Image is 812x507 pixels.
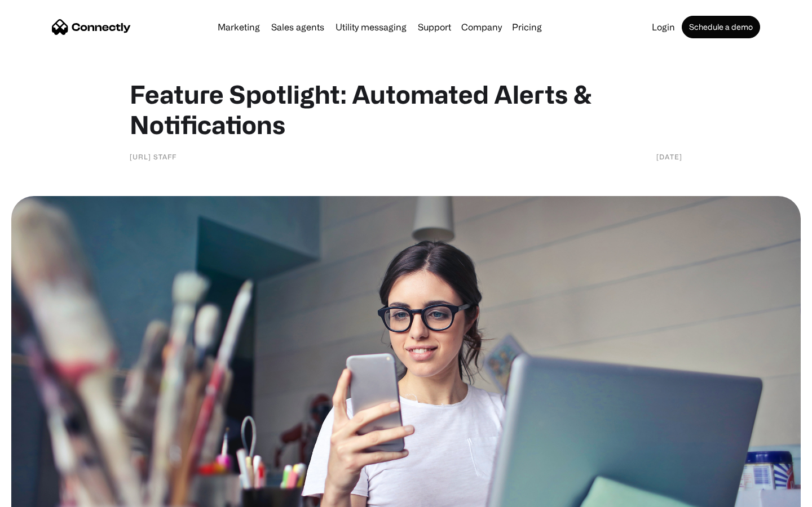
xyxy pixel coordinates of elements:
a: Login [647,23,679,32]
div: [DATE] [656,151,682,162]
h1: Feature Spotlight: Automated Alerts & Notifications [130,79,682,140]
a: Utility messaging [331,23,411,32]
a: Sales agents [267,23,329,32]
a: Support [413,23,456,32]
a: Pricing [507,23,546,32]
div: [URL] staff [130,151,176,162]
a: Schedule a demo [682,16,760,38]
aside: Language selected: English [11,487,68,503]
div: Company [461,19,502,35]
ul: Language list [23,487,68,503]
a: Marketing [213,23,264,32]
